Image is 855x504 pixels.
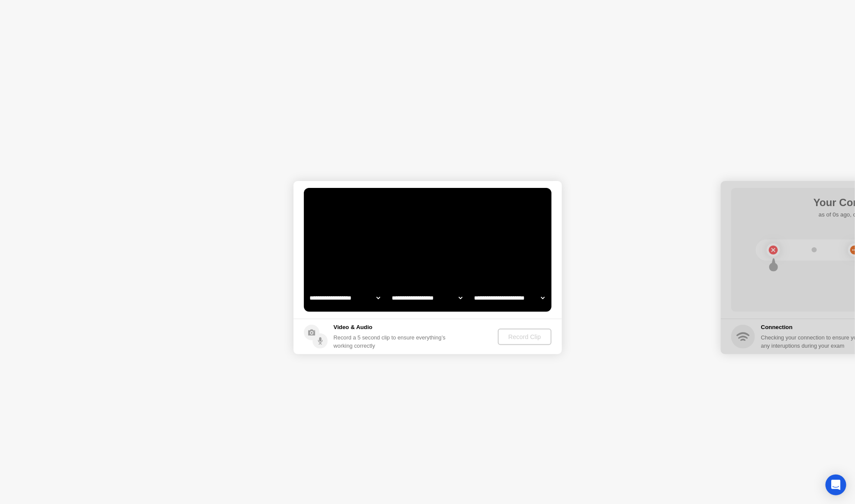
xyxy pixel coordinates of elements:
select: Available speakers [390,289,464,307]
select: Available microphones [472,289,546,307]
div: Record Clip [501,333,548,340]
button: Record Clip [498,329,551,345]
select: Available cameras [308,289,382,307]
div: Open Intercom Messenger [826,475,846,495]
h5: Video & Audio [334,323,449,332]
div: Record a 5 second clip to ensure everything’s working correctly [334,333,449,350]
